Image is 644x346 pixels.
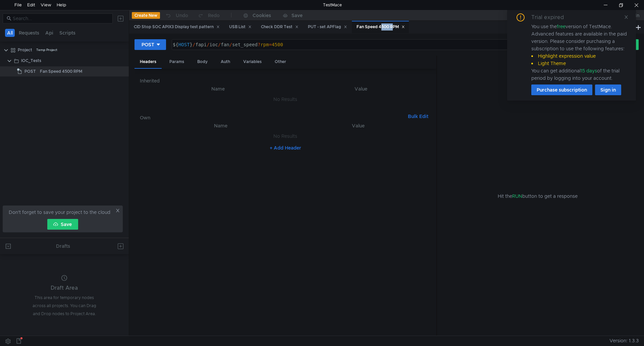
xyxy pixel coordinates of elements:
[36,45,57,55] div: Temp Project
[531,67,628,82] div: You can get additional of the trial period by logging into your account.
[531,23,628,82] div: You use the version of TestMace. Advanced features are available in the paid version. Please cons...
[357,23,405,31] div: Fan Speed 4500 RPM
[142,41,154,48] div: POST
[557,23,566,30] span: free
[43,29,55,37] button: Api
[135,56,162,69] div: Headers
[9,208,110,216] span: Don't forget to save your project to the cloud
[261,23,299,31] div: Check DDR Test
[145,85,291,93] th: Name
[134,23,220,31] div: CID Stop SOC APIX3 Display test pattern
[531,52,628,60] li: Highlight expression value
[18,45,32,55] div: Project
[269,56,291,68] div: Other
[47,219,78,230] button: Save
[176,11,188,19] div: Undo
[229,23,252,31] div: USB List
[531,13,572,21] div: Trial expired
[609,336,639,346] span: Version: 1.3.3
[215,56,235,68] div: Auth
[208,11,220,19] div: Redo
[13,15,109,22] input: Search...
[21,56,41,66] div: IOC_Tests
[164,56,190,68] div: Params
[135,39,166,50] button: POST
[581,68,597,74] span: 15 days
[308,23,347,31] div: PUT - set APFlag
[151,122,290,130] th: Name
[512,193,522,199] span: RUN
[40,66,82,76] div: Fan Speed 4500 RPM
[56,242,70,250] div: Drafts
[238,56,267,68] div: Variables
[132,12,160,19] button: Create New
[140,114,405,122] h6: Own
[17,29,41,37] button: Requests
[267,144,304,152] button: + Add Header
[24,66,36,76] span: POST
[405,112,431,120] button: Bulk Edit
[531,84,592,95] button: Purchase subscription
[291,85,431,93] th: Value
[595,84,621,95] button: Sign in
[290,122,426,130] th: Value
[531,60,628,67] li: Light Theme
[291,13,303,18] div: Save
[273,96,297,102] nz-embed-empty: No Results
[5,29,15,37] button: All
[192,56,213,68] div: Body
[160,10,193,20] button: Undo
[193,10,224,20] button: Redo
[498,192,578,200] span: Hit the button to get a response
[57,29,77,37] button: Scripts
[140,77,431,85] h6: Inherited
[273,133,297,139] nz-embed-empty: No Results
[253,11,271,19] div: Cookies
